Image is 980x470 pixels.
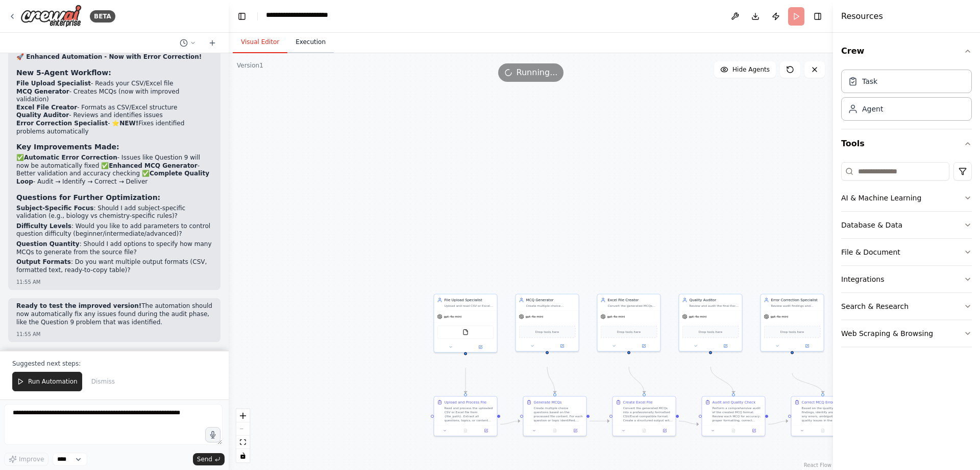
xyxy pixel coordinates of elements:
[523,396,587,437] div: Generate MCQsCreate multiple choice questions based on the processed file content. For each quest...
[500,418,520,427] g: Edge from fe3b315e-8b62-4f85-a62c-6152bb5d568f to 39e23d7c-c3b0-45ad-bfef-24bbcaeb4475
[608,298,657,303] div: Excel File Creator
[545,367,557,393] g: Edge from 12362aaf-f7a1-4353-ab66-35e2e08ec46d to 39e23d7c-c3b0-45ad-bfef-24bbcaeb4475
[463,368,468,394] g: Edge from fa6d6696-536e-4793-8709-0c7686bb157e to fe3b315e-8b62-4f85-a62c-6152bb5d568f
[91,377,115,386] span: Dismiss
[526,315,544,319] span: gpt-4o-mini
[841,220,902,230] div: Database & Data
[16,69,111,77] strong: New 5-Agent Workflow:
[526,298,576,303] div: MCQ Generator
[771,304,821,308] div: Review audit findings and automatically correct identified errors, ambiguities, or quality issues...
[714,61,776,78] button: Hide Agents
[597,294,661,352] div: Excel File CreatorConvert the generated MCQs into a well-formatted Excel file with proper columns...
[109,162,198,169] strong: Enhanced MCQ Generator
[535,329,559,334] span: Drop tools here
[812,428,834,434] button: No output available
[711,343,740,349] button: Open in side panel
[434,396,498,437] div: Upload and Process FileRead and process the uploaded CSV or Excel file from {file_path}. Extract ...
[16,120,108,127] strong: Error Correction Specialist
[455,428,476,434] button: No output available
[236,449,250,462] button: toggle interactivity
[16,120,212,136] li: - ⭐ Fixes identified problems automatically
[771,298,821,303] div: Error Correction Specialist
[16,205,212,220] p: : Should I add subject-specific validation (e.g., biology vs chemistry-specific rules)?
[862,76,877,86] div: Task
[780,329,804,334] span: Drop tools here
[841,239,972,265] button: File & Document
[612,396,676,437] div: Create Excel FileConvert the generated MCQs into a professionally formatted CSV/Excel-compatible ...
[16,143,119,151] strong: Key Improvements Made:
[16,193,160,202] strong: Questions for Further Optimization:
[841,247,900,257] div: File & Document
[526,304,576,308] div: Create multiple choice questions with 4 options and correct answers based on the questions and co...
[434,294,498,353] div: File Upload SpecialistUpload and read CSV or Excel files from the local drive, extracting questio...
[623,406,673,422] div: Convert the generated MCQs into a professionally formatted CSV/Excel-compatible format. Create a ...
[841,158,972,355] div: Tools
[462,329,469,335] img: FileReadTool
[16,88,69,95] strong: MCQ Generator
[771,315,789,319] span: gpt-4o-mini
[802,406,851,422] div: Based on the quality audit findings, identify and correct any errors, ambiguities, or quality iss...
[236,436,250,449] button: fit view
[841,328,933,339] div: Web Scraping & Browsing
[176,37,200,49] button: Switch to previous chat
[466,344,495,350] button: Open in side panel
[445,400,487,405] div: Upload and Process File
[237,61,263,70] div: Version 1
[548,343,577,349] button: Open in side panel
[233,32,287,53] button: Visual Editor
[841,301,909,311] div: Search & Research
[841,293,972,320] button: Search & Research
[623,400,653,405] div: Create Excel File
[16,104,212,112] li: - Formats as CSV/Excel structure
[629,343,658,349] button: Open in side panel
[90,10,115,23] div: BETA
[204,37,220,49] button: Start a new chat
[841,65,972,129] div: Crew
[12,372,82,391] button: Run Automation
[16,88,212,104] li: - Creates MCQs (now with improved validation)
[119,120,138,127] strong: NEW!
[16,302,212,326] p: The automation should now automatically fix any issues found during the audit phase, like the Que...
[16,104,77,111] strong: Excel File Creator
[723,428,744,434] button: No output available
[790,373,825,394] g: Edge from b260433e-71a0-44b2-ba05-8b09fc057afe to dae95c5e-d01b-438c-a6fe-b6213844ffae
[841,266,972,293] button: Integrations
[16,222,212,238] p: : Would you like to add parameters to control question difficulty (beginner/intermediate/advanced)?
[544,428,566,434] button: No output available
[236,409,250,462] div: React Flow controls
[197,455,212,463] span: Send
[445,406,494,422] div: Read and process the uploaded CSV or Excel file from {file_path}. Extract all questions, topics, ...
[607,315,625,319] span: gpt-4o-mini
[205,427,220,442] button: Click to speak your automation idea
[19,455,44,463] span: Improve
[608,304,657,308] div: Convert the generated MCQs into a well-formatted Excel file with proper columns for questions, op...
[444,315,462,319] span: gpt-4o-mini
[16,80,91,87] strong: File Upload Specialist
[16,258,71,265] strong: Output Formats
[16,205,93,212] strong: Subject-Specific Focus
[20,5,82,28] img: Logo
[793,343,822,349] button: Open in side panel
[841,10,883,23] h4: Resources
[841,320,972,347] button: Web Scraping & Browsing
[534,400,562,405] div: Generate MCQs
[811,9,825,24] button: Hide right sidebar
[633,428,655,434] button: No output available
[16,222,71,230] strong: Difficulty Levels
[802,400,836,405] div: Correct MCQ Errors
[713,400,756,405] div: Audit and Quality Check
[287,32,334,53] button: Execution
[841,129,972,158] button: Tools
[12,360,216,368] p: Suggested next steps:
[702,396,766,437] div: Audit and Quality CheckPerform a comprehensive audit of the created MCQ format. Review each MCQ f...
[24,154,117,161] strong: Automatic Error Correction
[16,80,212,88] li: - Reads your CSV/Excel file
[477,428,495,434] button: Open in side panel
[841,185,972,211] button: AI & Machine Learning
[768,418,788,427] g: Edge from a85df0b7-8d1e-441b-9582-84bc195415a7 to dae95c5e-d01b-438c-a6fe-b6213844ffae
[656,428,673,434] button: Open in side panel
[679,294,743,352] div: Quality AuditorReview and audit the final Excel file to ensure all MCQs are correct, properly for...
[679,418,699,427] g: Edge from add0159f-de19-4ff9-9bbc-a6a82610235e to a85df0b7-8d1e-441b-9582-84bc195415a7
[534,406,583,422] div: Create multiple choice questions based on the processed file content. For each question or topic ...
[266,10,372,23] nav: breadcrumb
